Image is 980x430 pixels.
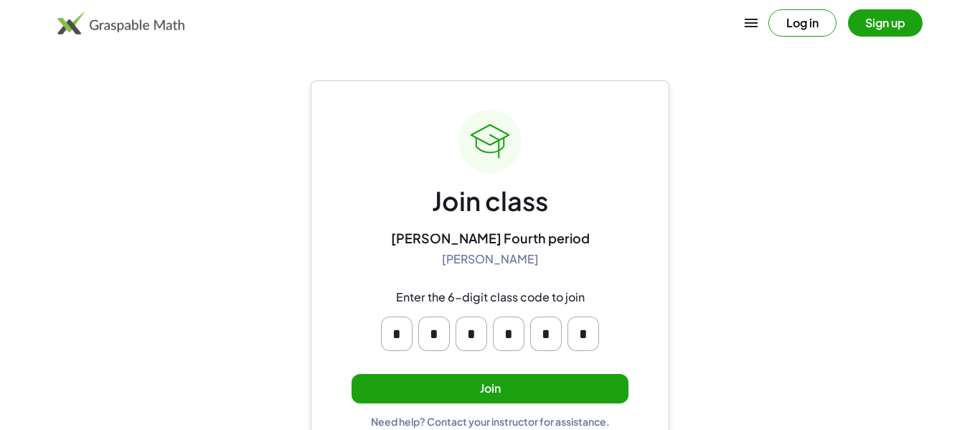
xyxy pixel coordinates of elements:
[352,374,628,403] button: Join
[432,184,548,218] div: Join class
[442,252,539,267] div: [PERSON_NAME]
[371,415,610,428] div: Need help? Contact your instructor for assistance.
[848,9,923,37] button: Sign up
[768,9,837,37] button: Log in
[396,290,585,305] div: Enter the 6-digit class code to join
[391,230,590,246] div: [PERSON_NAME] Fourth period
